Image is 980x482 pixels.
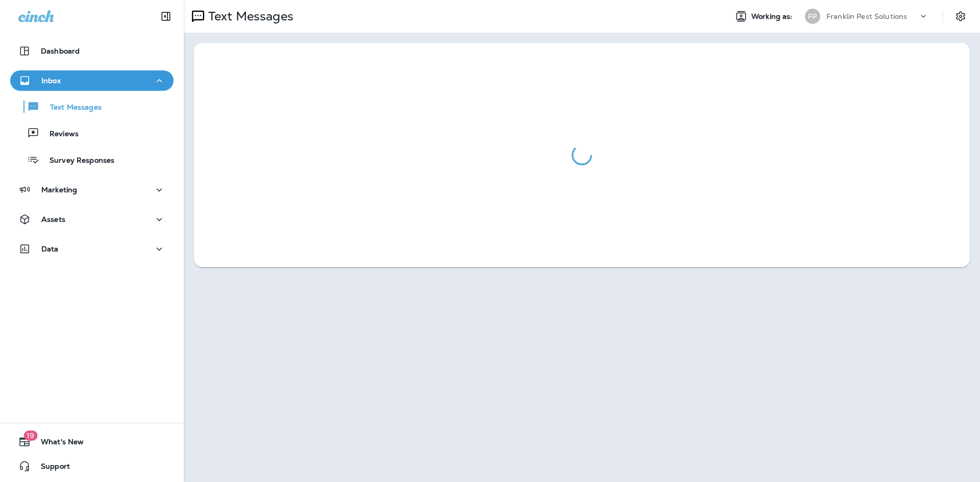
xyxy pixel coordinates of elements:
[41,47,80,55] p: Dashboard
[10,70,174,91] button: Inbox
[10,432,174,452] button: 19What's New
[751,12,795,21] span: Working as:
[805,9,820,24] div: FP
[10,122,174,144] button: Reviews
[10,149,174,170] button: Survey Responses
[152,6,180,27] button: Collapse Sidebar
[10,209,174,230] button: Assets
[951,7,970,26] button: Settings
[31,462,70,474] span: Support
[10,239,174,259] button: Data
[41,186,77,194] p: Marketing
[204,9,293,24] p: Text Messages
[40,103,102,113] p: Text Messages
[10,456,174,476] button: Support
[41,77,61,85] p: Inbox
[39,130,79,139] p: Reviews
[39,156,114,166] p: Survey Responses
[23,430,37,441] span: 19
[41,215,65,223] p: Assets
[41,245,59,253] p: Data
[10,96,174,117] button: Text Messages
[31,438,84,450] span: What's New
[10,180,174,200] button: Marketing
[10,41,174,61] button: Dashboard
[826,12,907,20] p: Franklin Pest Solutions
